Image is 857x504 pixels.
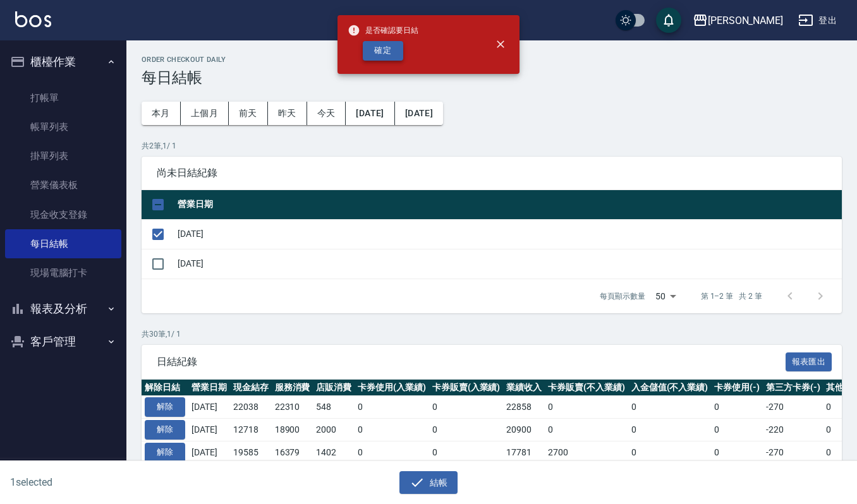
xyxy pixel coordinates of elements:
[763,441,824,464] td: -270
[503,419,545,441] td: 20900
[503,441,545,464] td: 17781
[145,397,185,417] button: 解除
[650,279,681,313] div: 50
[355,441,429,464] td: 0
[230,441,272,464] td: 19585
[313,441,355,464] td: 1402
[142,140,842,152] p: 共 2 筆, 1 / 1
[272,419,313,441] td: 18900
[628,396,712,419] td: 0
[708,13,783,28] div: [PERSON_NAME]
[503,396,545,419] td: 22858
[5,83,121,112] a: 打帳單
[188,396,230,419] td: [DATE]
[272,380,313,396] th: 服務消費
[272,396,313,419] td: 22310
[5,325,121,358] button: 客戶管理
[5,200,121,229] a: 現金收支登錄
[545,380,628,396] th: 卡券販賣(不入業績)
[763,380,824,396] th: 第三方卡券(-)
[429,380,504,396] th: 卡券販賣(入業績)
[5,292,121,325] button: 報表及分析
[628,441,712,464] td: 0
[487,30,514,58] button: close
[701,291,762,302] p: 第 1–2 筆 共 2 筆
[157,167,827,179] span: 尚未日結紀錄
[15,11,51,27] img: Logo
[355,380,429,396] th: 卡券使用(入業績)
[429,441,504,464] td: 0
[5,141,121,171] a: 掛單列表
[188,380,230,396] th: 營業日期
[145,443,185,462] button: 解除
[188,419,230,441] td: [DATE]
[429,419,504,441] td: 0
[786,355,832,367] a: 報表匯出
[313,419,355,441] td: 2000
[230,419,272,441] td: 12718
[142,56,842,64] h2: Order checkout daily
[363,41,403,61] button: 確定
[348,24,418,37] span: 是否確認要日結
[174,219,842,249] td: [DATE]
[786,352,832,372] button: 報表匯出
[355,396,429,419] td: 0
[268,102,307,125] button: 昨天
[711,441,763,464] td: 0
[313,380,355,396] th: 店販消費
[145,420,185,440] button: 解除
[142,380,188,396] th: 解除日結
[174,190,842,220] th: 營業日期
[307,102,346,125] button: 今天
[230,396,272,419] td: 22038
[5,112,121,141] a: 帳單列表
[142,69,842,87] h3: 每日結帳
[230,380,272,396] th: 現金結存
[711,396,763,419] td: 0
[545,441,628,464] td: 2700
[229,102,268,125] button: 前天
[272,441,313,464] td: 16379
[793,9,842,32] button: 登出
[600,291,645,302] p: 每頁顯示數量
[711,419,763,441] td: 0
[656,8,681,33] button: save
[346,102,394,125] button: [DATE]
[157,356,786,368] span: 日結紀錄
[355,419,429,441] td: 0
[188,441,230,464] td: [DATE]
[395,102,443,125] button: [DATE]
[545,396,628,419] td: 0
[174,249,842,279] td: [DATE]
[763,419,824,441] td: -220
[545,419,628,441] td: 0
[142,102,181,125] button: 本月
[429,396,504,419] td: 0
[711,380,763,396] th: 卡券使用(-)
[503,380,545,396] th: 業績收入
[142,328,842,340] p: 共 30 筆, 1 / 1
[688,8,788,33] button: [PERSON_NAME]
[10,474,212,490] h6: 1 selected
[5,258,121,287] a: 現場電腦打卡
[5,229,121,258] a: 每日結帳
[5,171,121,200] a: 營業儀表板
[399,471,458,495] button: 結帳
[313,396,355,419] td: 548
[5,45,121,78] button: 櫃檯作業
[763,396,824,419] td: -270
[181,102,229,125] button: 上個月
[628,380,712,396] th: 入金儲值(不入業績)
[628,419,712,441] td: 0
